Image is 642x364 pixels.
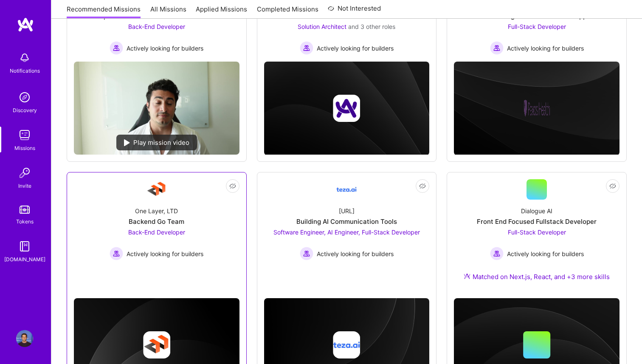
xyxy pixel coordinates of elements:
a: Recommended Missions [67,5,141,19]
a: Dialogue AIFront End Focused Fullstack DeveloperFull-Stack Developer Actively looking for builder... [454,179,619,291]
div: [DOMAIN_NAME] [4,255,45,264]
div: Backend Go Team [129,217,184,226]
img: Company Logo [336,179,357,200]
a: Company Logo[URL]Building AI Communication ToolsSoftware Engineer, AI Engineer, Full-Stack Develo... [264,179,430,282]
span: and 3 other roles [348,23,395,30]
span: Back-End Developer [128,229,185,236]
img: Actively looking for builders [110,247,123,260]
span: Actively looking for builders [317,249,394,258]
div: Discovery [13,106,37,115]
div: Missions [14,144,35,152]
span: Actively looking for builders [507,249,584,258]
img: Company logo [523,95,550,122]
img: Company logo [333,95,360,122]
img: guide book [16,238,33,255]
div: Matched on Next.js, React, and +3 more skills [464,272,610,281]
a: Applied Missions [196,5,247,19]
a: Company LogoOne Layer, LTDBackend Go TeamBack-End Developer Actively looking for buildersActively... [74,179,239,282]
div: Tokens [16,217,34,226]
span: Full-Stack Developer [508,23,566,30]
div: One Layer, LTD [135,206,178,215]
div: Notifications [10,66,40,75]
img: Company Logo [146,179,167,200]
img: No Mission [74,62,239,155]
img: discovery [16,89,33,106]
img: teamwork [16,127,33,144]
i: icon EyeClosed [609,183,616,189]
img: Invite [16,164,33,181]
img: Company logo [143,331,170,358]
span: Actively looking for builders [127,44,203,53]
div: Play mission video [116,135,197,150]
div: [URL] [339,206,355,215]
img: Actively looking for builders [110,41,123,55]
img: Company logo [333,331,360,358]
img: bell [16,49,33,66]
div: Dialogue AI [521,206,552,215]
img: Actively looking for builders [300,247,313,260]
div: Front End Focused Fullstack Developer [477,217,597,226]
img: logo [17,17,34,32]
img: Actively looking for builders [300,41,313,55]
img: cover [454,62,619,155]
img: Ateam Purple Icon [464,273,470,279]
span: Back-End Developer [128,23,185,30]
i: icon EyeClosed [229,183,236,189]
img: play [124,139,130,146]
div: Building AI Communication Tools [296,217,397,226]
span: Actively looking for builders [507,44,584,53]
span: Solution Architect [298,23,346,30]
img: User Avatar [16,330,33,347]
div: Invite [18,181,31,190]
span: Software Engineer, AI Engineer, Full-Stack Developer [273,229,420,236]
i: icon EyeClosed [419,183,426,189]
img: Actively looking for builders [490,41,504,55]
img: Actively looking for builders [490,247,504,260]
img: cover [264,62,430,155]
a: Not Interested [328,3,381,19]
span: Full-Stack Developer [508,229,566,236]
img: tokens [20,206,30,214]
span: Actively looking for builders [127,249,203,258]
a: All Missions [150,5,186,19]
a: User Avatar [14,330,35,347]
a: Completed Missions [257,5,318,19]
span: Actively looking for builders [317,44,394,53]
